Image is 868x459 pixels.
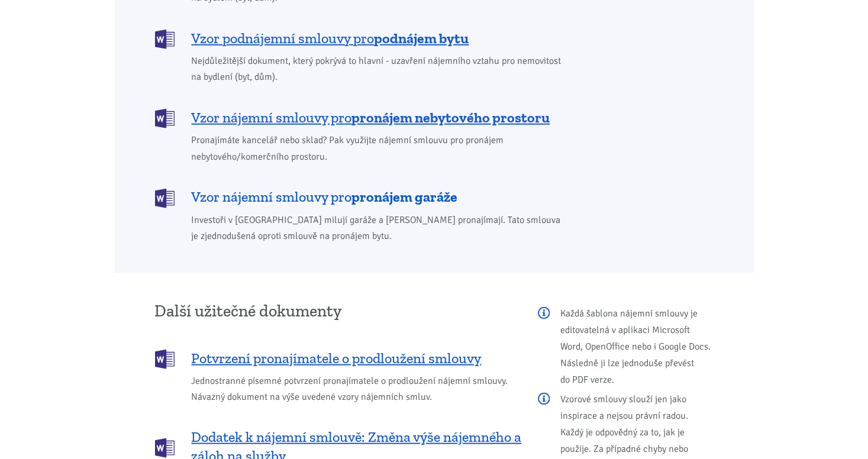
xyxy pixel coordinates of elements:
[155,109,175,128] img: DOCX (Word)
[155,438,175,458] img: DOCX (Word)
[192,349,482,368] span: Potvrzení pronajímatele o prodloužení smlouvy
[155,188,570,207] a: Vzor nájemní smlouvy propronájem garáže
[192,373,522,405] span: Jednostranné písemné potvrzení pronajímatele o prodloužení nájemní smlouvy. Návazný dokument na v...
[155,302,522,320] h3: Další užitečné dokumenty
[155,30,175,49] img: DOCX (Word)
[192,188,458,206] span: Vzor nájemní smlouvy pro
[538,305,714,388] p: Každá šablona nájemní smlouvy je editovatelná v aplikaci Microsoft Word, OpenOffice nebo i Google...
[352,109,550,126] b: pronájem nebytového prostoru
[155,108,570,127] a: Vzor nájemní smlouvy propronájem nebytového prostoru
[155,350,175,369] img: DOCX (Word)
[155,348,522,368] a: Potvrzení pronajímatele o prodloužení smlouvy
[192,29,469,48] span: Vzor podnájemní smlouvy pro
[352,188,458,205] b: pronájem garáže
[192,212,570,244] span: Investoři v [GEOGRAPHIC_DATA] milují garáže a [PERSON_NAME] pronajímají. Tato smlouva je zjednodu...
[192,108,550,127] span: Vzor nájemní smlouvy pro
[375,30,469,47] b: podnájem bytu
[192,53,570,85] span: Nejdůležitější dokument, který pokrývá to hlavní - uzavření nájemního vztahu pro nemovitost na by...
[155,28,570,48] a: Vzor podnájemní smlouvy propodnájem bytu
[155,189,175,208] img: DOCX (Word)
[192,132,570,164] span: Pronajímáte kancelář nebo sklad? Pak využijte nájemní smlouvu pro pronájem nebytového/komerčního ...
